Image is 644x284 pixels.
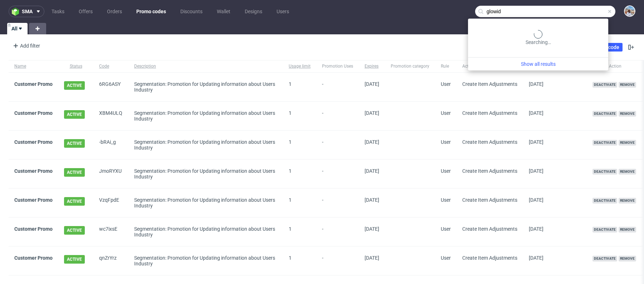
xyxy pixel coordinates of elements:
[592,82,617,88] span: Deactivate
[134,110,277,122] div: Segmentation: Promotion for Updating information about Users Industry
[462,197,517,203] span: Create Item Adjustments
[103,6,126,17] a: Orders
[14,168,53,174] a: Customer Promo
[462,81,517,87] span: Create Item Adjustments
[462,168,517,174] span: Create Item Adjustments
[619,256,636,261] span: Remove
[10,40,42,52] div: Add filter
[529,255,543,261] span: [DATE]
[134,168,277,180] div: Segmentation: Promotion for Updating information about Users Industry
[592,140,617,146] span: Deactivate
[64,255,85,264] span: ACTIVE
[64,226,85,235] span: ACTIVE
[441,197,451,203] span: User
[99,255,123,266] span: qnZrYrz
[441,81,451,87] span: User
[592,256,617,261] span: Deactivate
[134,63,277,69] span: Description
[99,63,123,69] span: Code
[99,226,123,238] span: wc7ixsE
[365,110,379,116] span: [DATE]
[441,226,451,232] span: User
[289,63,311,69] span: Usage limit
[619,169,636,175] span: Remove
[592,198,617,204] span: Deactivate
[64,168,85,177] span: ACTIVE
[441,168,451,174] span: User
[619,140,636,146] span: Remove
[9,6,44,17] button: sma
[529,139,543,145] span: [DATE]
[619,111,636,117] span: Remove
[462,139,517,145] span: Create Item Adjustments
[289,255,292,261] span: 1
[14,81,53,87] a: Customer Promo
[625,6,635,16] img: Marta Kozłowska
[14,110,53,116] a: Customer Promo
[619,82,636,88] span: Remove
[99,168,123,180] span: JmoRYXU
[462,226,517,232] span: Create Item Adjustments
[12,8,22,16] img: logo
[441,63,451,69] span: Rule
[365,226,379,232] span: [DATE]
[529,81,543,87] span: [DATE]
[322,197,353,209] span: -
[289,81,292,87] span: 1
[471,30,605,46] div: Searching…
[365,255,379,261] span: [DATE]
[441,255,451,261] span: User
[471,60,605,68] a: Show all results
[240,6,267,17] a: Designs
[134,139,277,151] div: Segmentation: Promotion for Updating information about Users Industry
[64,81,85,90] span: ACTIVE
[64,197,85,206] span: ACTIVE
[462,63,517,69] span: Actions
[322,168,353,180] span: -
[391,63,429,69] span: Promotion category
[529,197,543,203] span: [DATE]
[592,63,638,69] span: Action
[322,139,353,151] span: -
[289,197,292,203] span: 1
[592,169,617,175] span: Deactivate
[213,6,235,17] a: Wallet
[365,139,379,145] span: [DATE]
[365,81,379,87] span: [DATE]
[134,226,277,238] div: Segmentation: Promotion for Updating information about Users Industry
[441,110,451,116] span: User
[289,139,292,145] span: 1
[592,111,617,117] span: Deactivate
[74,6,97,17] a: Offers
[64,139,85,148] span: ACTIVE
[272,6,293,17] a: Users
[365,63,379,69] span: Expires
[289,110,292,116] span: 1
[365,197,379,203] span: [DATE]
[14,197,53,203] a: Customer Promo
[99,197,123,209] span: VzqFpdE
[322,255,353,266] span: -
[462,110,517,116] span: Create Item Adjustments
[462,255,517,261] span: Create Item Adjustments
[64,63,88,69] span: Status
[289,226,292,232] span: 1
[14,139,53,145] a: Customer Promo
[134,197,277,209] div: Segmentation: Promotion for Updating information about Users Industry
[99,110,123,122] span: XBM4ULQ
[64,110,85,119] span: ACTIVE
[176,6,207,17] a: Discounts
[7,23,28,34] a: All
[322,226,353,238] span: -
[22,9,33,14] span: sma
[365,168,379,174] span: [DATE]
[99,139,123,151] span: -bRAi_g
[441,139,451,145] span: User
[134,81,277,93] div: Segmentation: Promotion for Updating information about Users Industry
[14,255,53,261] a: Customer Promo
[619,198,636,204] span: Remove
[529,110,543,116] span: [DATE]
[529,168,543,174] span: [DATE]
[132,6,170,17] a: Promo codes
[322,81,353,93] span: -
